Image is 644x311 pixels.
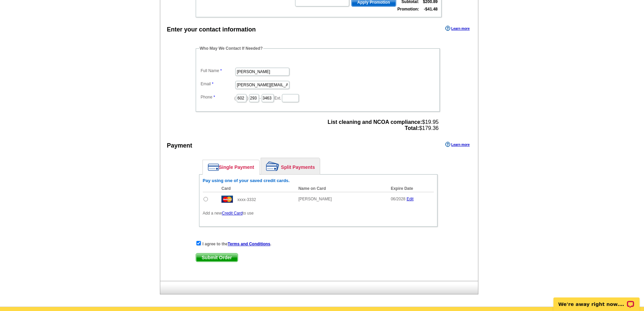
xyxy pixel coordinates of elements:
[295,185,387,192] th: Name on Card
[167,25,256,34] div: Enter your contact information
[167,141,192,150] div: Payment
[221,196,233,203] img: mast.gif
[328,119,422,125] strong: List cleaning and NCOA compliance:
[199,92,436,103] dd: ( ) - Ext.
[228,242,270,246] a: Terms and Conditions
[445,26,470,31] a: Learn more
[203,210,434,216] p: Add a new to use
[328,119,438,131] span: $19.95 $179.36
[222,211,242,216] a: Credit Card
[387,185,434,192] th: Expire Date
[201,94,235,100] label: Phone
[199,45,263,51] legend: Who May We Contact If Needed?
[391,197,405,201] span: 06/2028
[407,197,414,201] a: Edit
[208,163,219,171] img: single-payment.png
[549,290,644,311] iframe: LiveChat chat widget
[261,158,320,174] a: Split Payments
[424,7,438,12] strong: -$41.48
[203,178,434,183] h6: Pay using one of your saved credit cards.
[202,242,271,246] strong: I agree to the .
[203,160,259,174] a: Single Payment
[201,68,235,74] label: Full Name
[299,197,332,201] span: [PERSON_NAME]
[201,81,235,87] label: Email
[196,253,238,262] span: Submit Order
[237,197,256,202] span: xxxx-3332
[218,185,295,192] th: Card
[266,161,279,171] img: split-payment.png
[398,7,419,12] strong: Promotion:
[445,142,470,147] a: Learn more
[405,125,419,131] strong: Total:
